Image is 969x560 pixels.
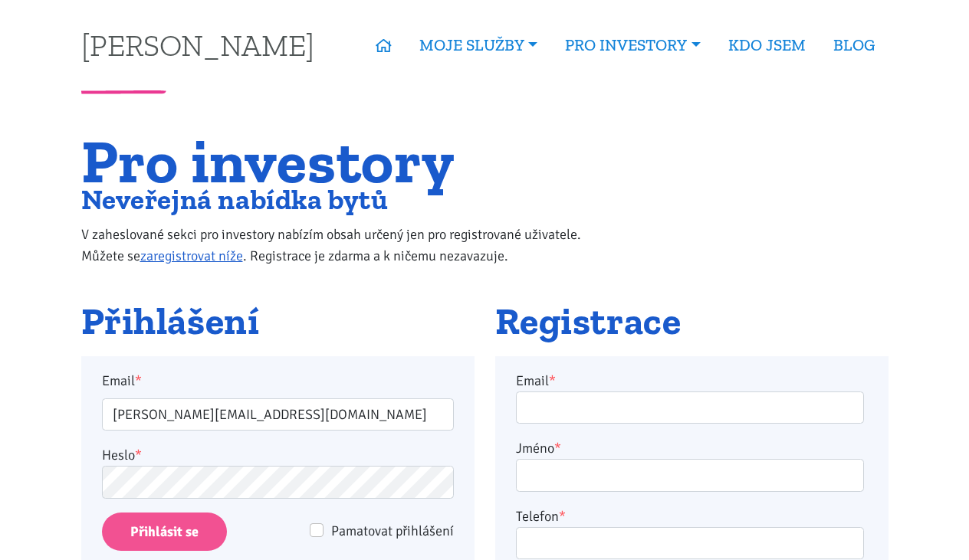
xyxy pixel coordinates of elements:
h1: Pro investory [81,136,613,187]
h2: Přihlášení [81,301,475,342]
label: Jméno [516,437,561,459]
h2: Neveřejná nabídka bytů [81,187,613,212]
a: KDO JSEM [714,28,820,63]
input: Přihlásit se [102,513,227,552]
label: Email [516,370,556,391]
p: V zaheslované sekci pro investory nabízím obsah určený jen pro registrované uživatele. Můžete se ... [81,224,613,267]
a: zaregistrovat níže [140,247,243,264]
a: MOJE SLUŽBY [406,28,551,63]
h2: Registrace [495,301,889,342]
abbr: required [559,508,566,525]
label: Telefon [516,506,566,527]
span: Pamatovat přihlášení [331,522,454,539]
label: Heslo [102,444,142,466]
a: BLOG [820,28,889,63]
abbr: required [554,440,561,457]
abbr: required [549,372,556,389]
label: Email [91,370,464,391]
a: PRO INVESTORY [551,28,714,63]
a: [PERSON_NAME] [81,30,314,60]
